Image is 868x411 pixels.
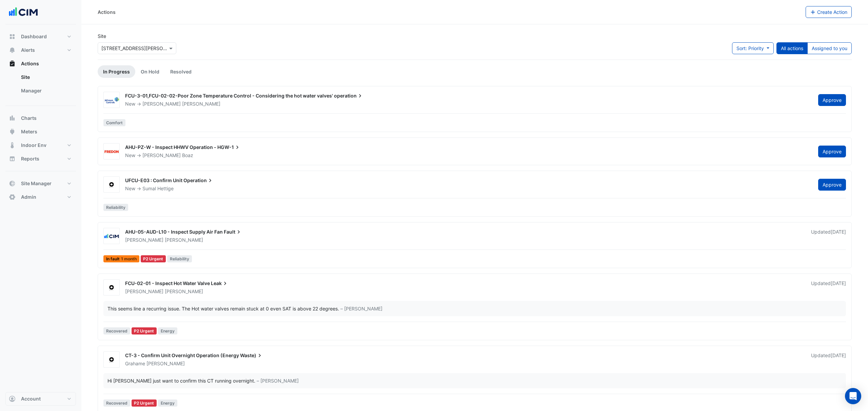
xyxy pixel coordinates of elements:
[736,45,764,51] span: Sort: Priority
[21,33,47,40] span: Dashboard
[9,60,16,67] app-icon: Actions
[142,186,156,191] span: Sumal
[167,255,192,262] span: Reliability
[831,229,846,235] span: Tue 26-Aug-2025 10:01 AEST
[340,305,382,312] span: – [PERSON_NAME]
[165,288,203,295] span: [PERSON_NAME]
[9,142,16,149] app-icon: Indoor Env
[165,65,197,78] a: Resolved
[125,288,163,294] span: [PERSON_NAME]
[158,327,177,334] span: Energy
[165,237,203,243] span: [PERSON_NAME]
[811,352,846,367] div: Updated
[137,186,141,191] span: ->
[217,144,241,151] span: HGW-1
[818,94,846,106] button: Approve
[125,352,239,358] span: CT-3 - Confirm Unit Overnight Operation (Energy
[132,399,157,407] div: P2 Urgent
[135,65,165,78] a: On Hold
[16,84,76,98] a: Manager
[103,204,128,211] span: Reliability
[817,9,847,15] span: Create Action
[103,399,130,407] span: Recovered
[831,352,846,358] span: Tue 24-Jun-2025 15:49 AEST
[9,128,16,135] app-icon: Meters
[98,33,106,40] label: Site
[211,280,229,287] span: Leak
[125,177,182,183] span: UFCU-E03 : Confirm Unit
[9,115,16,122] app-icon: Charts
[104,181,119,188] img: Macquarie Bank
[125,101,135,107] span: New
[107,305,339,312] div: This seems line a recurring issue. The Hot water valves remain stuck at 0 even SAT is above 22 de...
[9,180,16,187] app-icon: Site Manager
[831,280,846,286] span: Tue 26-Aug-2025 09:57 AEST
[9,194,16,200] app-icon: Admin
[21,60,39,67] span: Actions
[21,115,37,122] span: Charts
[5,57,76,70] button: Actions
[21,395,41,402] span: Account
[104,148,119,155] img: FREDON
[823,97,842,103] span: Approve
[137,101,141,107] span: ->
[5,70,76,100] div: Actions
[125,152,135,158] span: New
[845,388,861,404] div: Open Intercom Messenger
[21,128,37,135] span: Meters
[125,361,145,366] span: Grahame
[5,392,76,406] button: Account
[9,33,16,40] app-icon: Dashboard
[5,177,76,190] button: Site Manager
[121,257,137,261] span: 1 month
[806,6,852,18] button: Create Action
[98,8,116,16] div: Actions
[183,177,214,184] span: Operation
[132,327,157,334] div: P2 Urgent
[811,280,846,295] div: Updated
[5,190,76,204] button: Admin
[103,327,130,334] span: Recovered
[818,146,846,157] button: Approve
[104,356,119,363] img: Macquarie Bank
[182,152,193,159] span: Boaz
[5,43,76,57] button: Alerts
[103,119,125,126] span: Comfort
[818,179,846,191] button: Approve
[103,255,139,262] span: In fault
[823,182,842,188] span: Approve
[142,152,181,158] span: [PERSON_NAME]
[732,42,774,54] button: Sort: Priority
[104,284,119,291] img: Macquarie Bank
[157,185,174,192] span: Hettige
[257,377,299,384] span: – [PERSON_NAME]
[5,111,76,125] button: Charts
[104,233,119,240] img: CIM
[125,280,210,286] span: FCU-02-01 - Inspect Hot Water Valve
[125,186,135,191] span: New
[107,377,255,384] div: Hi [PERSON_NAME] just want to confirm this CT running overnight.
[5,125,76,138] button: Meters
[5,138,76,152] button: Indoor Env
[16,70,76,84] a: Site
[811,229,846,243] div: Updated
[137,152,141,158] span: ->
[21,155,39,162] span: Reports
[240,352,263,359] span: Waste)
[807,42,852,54] button: Assigned to you
[21,194,36,200] span: Admin
[776,42,808,54] button: All actions
[125,93,333,99] span: FCU-3-01,FCU-02-02-Poor Zone Temperature Control - Considering the hot water valves'
[158,399,177,407] span: Energy
[182,101,220,107] span: [PERSON_NAME]
[141,255,166,262] div: P2 Urgent
[9,47,16,53] app-icon: Alerts
[21,180,52,187] span: Site Manager
[823,149,842,154] span: Approve
[9,155,16,162] app-icon: Reports
[8,5,39,19] img: Company Logo
[21,142,46,149] span: Indoor Env
[224,229,242,235] span: Fault
[104,97,119,104] img: Johnson Controls
[5,152,76,166] button: Reports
